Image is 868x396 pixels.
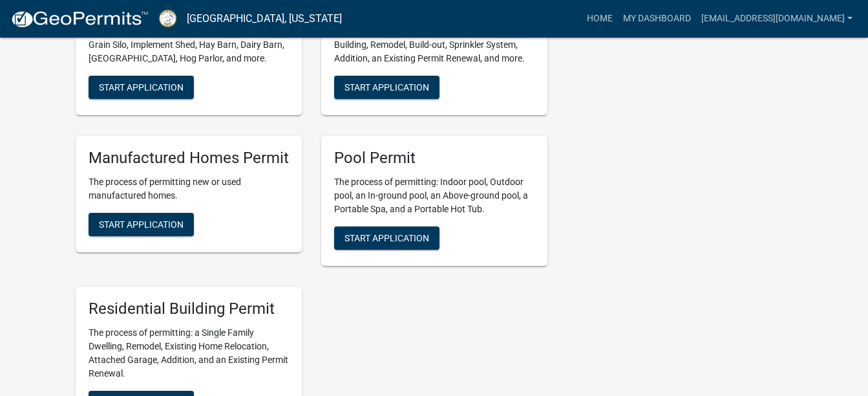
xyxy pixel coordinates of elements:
[334,175,535,216] p: The process of permitting: Indoor pool, Outdoor pool, an In-ground pool, an Above-ground pool, a ...
[344,82,429,93] span: Start Application
[159,10,176,27] img: Putnam County, Georgia
[618,6,696,31] a: My Dashboard
[89,326,289,380] p: The process of permitting: a Single Family Dwelling, Remodel, Existing Home Relocation, Attached ...
[334,226,439,250] button: Start Application
[696,6,858,31] a: [EMAIL_ADDRESS][DOMAIN_NAME]
[89,25,289,65] p: The process of permitting agricultural structures: Grain Silo, Implement Shed, Hay Barn, Dairy Ba...
[89,300,289,318] h5: Residential Building Permit
[99,82,184,93] span: Start Application
[344,233,429,243] span: Start Application
[187,8,342,30] a: [GEOGRAPHIC_DATA], [US_STATE]
[89,76,194,99] button: Start Application
[89,149,289,168] h5: Manufactured Homes Permit
[89,213,194,236] button: Start Application
[334,76,439,99] button: Start Application
[582,6,618,31] a: Home
[334,25,535,65] p: The process of permitting: a New Commercial Building, Remodel, Build-out, Sprinkler System, Addit...
[99,219,184,230] span: Start Application
[89,175,289,203] p: The process of permitting new or used manufactured homes.
[334,149,535,168] h5: Pool Permit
